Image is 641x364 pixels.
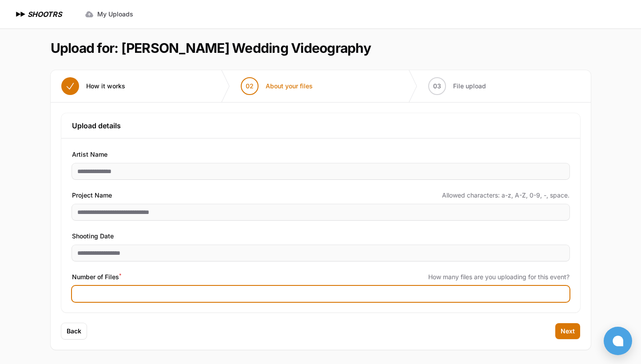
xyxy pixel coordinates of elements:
[266,82,313,91] span: About your files
[67,327,81,336] span: Back
[418,70,497,102] button: 03 File upload
[230,70,323,102] button: 02 About your files
[86,82,125,91] span: How it works
[433,82,441,91] span: 03
[72,272,121,282] span: Number of Files
[72,120,569,131] h3: Upload details
[51,70,136,102] button: How it works
[428,273,569,281] span: How many files are you uploading for this event?
[72,231,114,241] span: Shooting Date
[453,82,486,91] span: File upload
[442,191,569,200] span: Allowed characters: a-z, A-Z, 0-9, -, space.
[72,149,107,160] span: Artist Name
[14,9,62,20] a: SHOOTRS SHOOTRS
[246,82,254,91] span: 02
[604,327,632,355] button: Open chat window
[555,323,580,339] button: Next
[14,9,28,20] img: SHOOTRS
[51,40,371,56] h1: Upload for: [PERSON_NAME] Wedding Videography
[72,190,112,201] span: Project Name
[561,327,575,336] span: Next
[61,323,87,339] button: Back
[80,6,139,22] a: My Uploads
[28,9,62,20] h1: SHOOTRS
[97,10,133,19] span: My Uploads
